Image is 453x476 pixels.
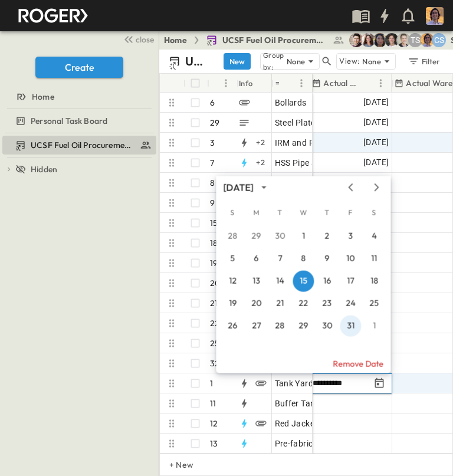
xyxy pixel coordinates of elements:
button: 11 [363,248,385,270]
p: 11 [210,398,216,409]
p: 6 [210,97,215,109]
button: 29 [293,316,314,337]
span: Red Jacket pump [275,418,342,429]
button: 6 [245,248,267,270]
button: Sort [360,77,373,90]
img: Graciela Ortiz (gortiz@herrero.com) [373,33,387,47]
span: Thursday [316,201,337,225]
button: 23 [316,293,337,314]
button: 4 [363,226,385,247]
span: Sunday [222,201,243,225]
button: Sort [281,77,294,90]
button: 8 [293,248,314,270]
span: HSS Pipe and Fence Supports [275,157,389,169]
img: Grayson Haaga (ghaaga@herrero.com) [385,33,399,47]
span: IRM and PCUP Polisher [275,137,365,149]
button: 13 [245,271,267,292]
button: 25 [363,293,385,314]
img: David Dachauer (ddachauer@herrero.com) [396,33,411,47]
button: 12 [222,271,243,292]
div: UCSF Fuel Oil Procurement Log Fixedtest [2,136,156,155]
button: New [224,53,251,70]
button: 10 [340,248,361,270]
button: Remove Date [216,354,390,373]
button: 29 [245,226,267,247]
button: 15 [293,271,314,292]
p: View: [339,55,360,68]
p: 21 [210,297,218,309]
span: Bollards [275,97,307,109]
button: 1 [293,226,314,247]
p: UCSF Fuel Oil Procurement Log Fixed [185,53,209,70]
span: Friday [340,201,361,225]
button: 24 [340,293,361,314]
span: Tank Yard Polisher [275,377,347,389]
span: [DATE] [363,136,389,149]
button: 18 [363,271,385,292]
span: close [136,34,154,45]
button: Previous month [343,183,357,192]
span: [DATE] [363,156,389,169]
p: 22 [210,317,219,329]
p: 12 [210,418,218,429]
button: 27 [245,316,267,337]
span: Wednesday [293,201,314,225]
p: 9 [210,197,215,209]
p: None [362,55,381,67]
span: [DATE] [363,96,389,109]
div: Filter [407,55,441,68]
div: + 2 [254,176,268,190]
a: Personal Task Board [2,113,154,129]
button: 28 [269,316,290,337]
button: 19 [222,293,243,314]
span: Personal Task Board [31,115,107,127]
div: Personal Task Boardtest [2,111,156,130]
span: Buffer Tank (Tank 10) [275,398,359,409]
a: UCSF Fuel Oil Procurement Log Fixed [2,137,154,153]
p: 8 [210,177,215,189]
p: 20 [210,277,220,289]
img: Carlos Garcia (cgarcia@herrero.com) [420,33,434,47]
button: 22 [293,293,314,314]
p: 7 [210,157,214,169]
span: Monday [245,201,267,225]
span: Pre-fabricated Tanks (Tanks 4 and 6) [275,438,418,449]
button: 20 [245,293,267,314]
button: 3 [340,226,361,247]
button: 16 [316,271,337,292]
p: Group by: [263,50,284,73]
button: 31 [340,316,361,337]
img: Alex Cardenas (acardenas@herrero.com) [349,33,363,47]
img: Profile Picture [426,7,444,25]
button: 9 [316,248,337,270]
div: # [207,74,237,93]
nav: breadcrumbs [164,34,352,46]
button: 14 [269,271,290,292]
button: 1 [363,316,385,337]
button: Sort [212,77,225,90]
div: Tom Scally Jr (tscallyjr@herrero.com) [408,33,422,47]
p: 18 [210,237,218,249]
span: UCSF Fuel Oil Procurement Log Fixed [31,139,135,151]
button: Next month [369,183,383,192]
p: 15 [210,217,218,229]
button: Menu [373,76,388,90]
button: calendar view is open, switch to year view [257,180,271,195]
span: Steel Plates for Tanks (side) [275,117,383,129]
span: UCSF Fuel Oil Procurement Log Fixed [222,34,328,46]
div: + 2 [254,156,268,170]
p: Actual Arrival [323,77,358,89]
span: Saturday [363,201,385,225]
button: Menu [219,76,233,90]
div: Info [237,74,272,93]
p: 19 [210,257,218,269]
div: [DATE] [223,180,253,194]
button: Filter [403,53,444,70]
button: 30 [269,226,290,247]
img: Karen Gemmill (kgemmill@herrero.com) [361,33,375,47]
div: Info [239,67,253,100]
p: 3 [210,137,215,149]
button: 30 [316,316,337,337]
button: Tracking Date Menu [372,376,386,390]
p: 1 [210,377,213,389]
